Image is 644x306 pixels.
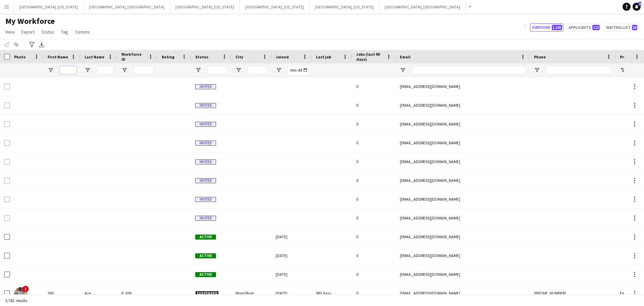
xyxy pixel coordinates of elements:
input: Row Selection is disabled for this row (unchecked) [4,177,10,184]
a: Comms [72,28,93,36]
span: 4 [638,2,641,6]
div: 0 [352,115,396,133]
div: [EMAIL_ADDRESS][DOMAIN_NAME] [396,284,530,302]
span: 113 [592,25,600,30]
button: Open Filter Menu [400,67,406,73]
button: Applicants113 [566,23,601,32]
a: Status [39,28,57,36]
span: 1,241 [552,25,562,30]
input: Row Selection is disabled for this row (unchecked) [4,196,10,202]
span: Workforce ID [121,52,146,62]
div: [EMAIL_ADDRESS][DOMAIN_NAME] [396,152,530,171]
span: Jobs (last 90 days) [356,52,384,62]
app-action-btn: Advanced filters [28,41,36,49]
span: Status [41,29,54,35]
input: Row Selection is disabled for this row (unchecked) [4,84,10,90]
div: [EMAIL_ADDRESS][DOMAIN_NAME] [396,265,530,284]
span: ! [22,286,29,292]
input: First Name Filter Input [60,66,76,74]
button: Open Filter Menu [620,67,626,73]
input: Email Filter Input [412,66,526,74]
div: [EMAIL_ADDRESS][DOMAIN_NAME] [396,190,530,208]
span: Invited [195,197,216,202]
div: 983 days [312,284,352,302]
div: [DATE] [272,246,312,265]
div: [PHONE_NUMBER] [530,284,616,302]
input: Status Filter Input [207,66,227,74]
button: Open Filter Menu [195,67,201,73]
button: [GEOGRAPHIC_DATA], [GEOGRAPHIC_DATA] [379,0,466,13]
div: 0 [352,246,396,265]
button: Open Filter Menu [235,67,241,73]
div: [DATE] [272,284,312,302]
div: 0 [352,96,396,114]
img: 360 Ave [14,287,28,301]
span: Comms [75,29,90,35]
input: Joined Filter Input [288,66,308,74]
div: 0 [352,77,396,96]
app-action-btn: Export XLSX [38,41,46,49]
button: [GEOGRAPHIC_DATA], [US_STATE] [310,0,379,13]
span: Invited [195,216,216,221]
button: [GEOGRAPHIC_DATA], [US_STATE] [14,0,84,13]
div: [EMAIL_ADDRESS][DOMAIN_NAME] [396,77,530,96]
div: 0 [352,134,396,152]
a: Export [19,28,37,36]
span: Phone [534,54,546,59]
span: First Name [48,54,68,59]
span: City [235,54,243,59]
span: Invited [195,141,216,146]
span: Last Name [85,54,104,59]
input: Row Selection is disabled for this row (unchecked) [4,140,10,146]
button: Waiting list36 [604,23,639,32]
span: Last job [316,54,331,59]
span: Invited [195,122,216,127]
div: 0 [352,227,396,246]
input: City Filter Input [248,66,268,74]
div: [DATE] [272,265,312,284]
button: Open Filter Menu [276,67,282,73]
span: Active [195,235,216,240]
button: Open Filter Menu [48,67,54,73]
span: Active [195,253,216,258]
button: [GEOGRAPHIC_DATA], [US_STATE] [240,0,310,13]
input: Row Selection is disabled for this row (unchecked) [4,102,10,108]
div: [EMAIL_ADDRESS][DOMAIN_NAME] [396,171,530,190]
span: My Workforce [5,16,55,26]
div: [EMAIL_ADDRESS][DOMAIN_NAME] [396,96,530,114]
div: [EMAIL_ADDRESS][DOMAIN_NAME] [396,209,530,227]
button: Open Filter Menu [85,67,91,73]
span: Invited [195,103,216,108]
span: Invited [195,84,216,89]
span: Profile [620,54,633,59]
div: 0 [352,265,396,284]
div: [EMAIL_ADDRESS][DOMAIN_NAME] [396,227,530,246]
a: Tag [58,28,71,36]
div: 360 [44,284,80,302]
button: [GEOGRAPHIC_DATA], [GEOGRAPHIC_DATA] [84,0,170,13]
input: Row Selection is disabled for this row (unchecked) [4,159,10,165]
span: Invited [195,159,216,164]
input: Workforce ID Filter Input [133,66,154,74]
div: 0 [352,152,396,171]
span: Status [195,54,208,59]
div: [EMAIL_ADDRESS][DOMAIN_NAME] [396,246,530,265]
div: Wood River [231,284,272,302]
a: 4 [633,3,641,11]
div: [DATE] [272,227,312,246]
input: Row Selection is disabled for this row (unchecked) [4,121,10,127]
button: Open Filter Menu [534,67,540,73]
span: Active [195,272,216,277]
span: Photo [14,54,25,59]
input: Row Selection is disabled for this row (unchecked) [4,215,10,221]
button: [GEOGRAPHIC_DATA], [US_STATE] [170,0,240,13]
div: 0 [352,284,396,302]
div: Ave [80,284,117,302]
div: [EMAIL_ADDRESS][DOMAIN_NAME] [396,115,530,133]
input: Phone Filter Input [546,66,612,74]
div: lf_658 [117,284,158,302]
div: 0 [352,209,396,227]
a: View [3,28,17,36]
span: Tag [61,29,68,35]
button: Everyone1,241 [530,23,563,32]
